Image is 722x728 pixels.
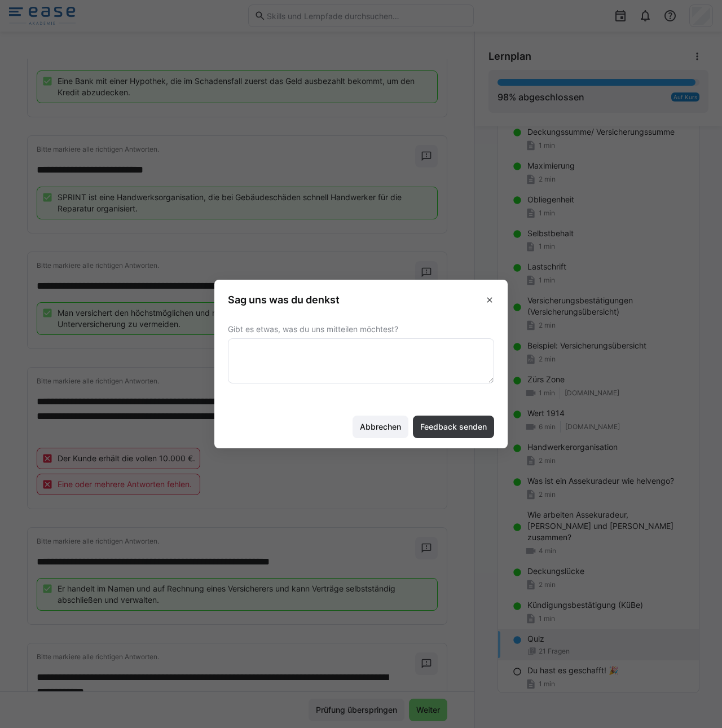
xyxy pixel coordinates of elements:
[413,416,494,438] button: Feedback senden
[419,421,488,433] span: Feedback senden
[228,293,340,306] h3: Sag uns was du denkst
[358,421,403,433] span: Abbrechen
[228,325,494,334] span: Gibt es etwas, was du uns mitteilen möchtest?
[353,416,408,438] button: Abbrechen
